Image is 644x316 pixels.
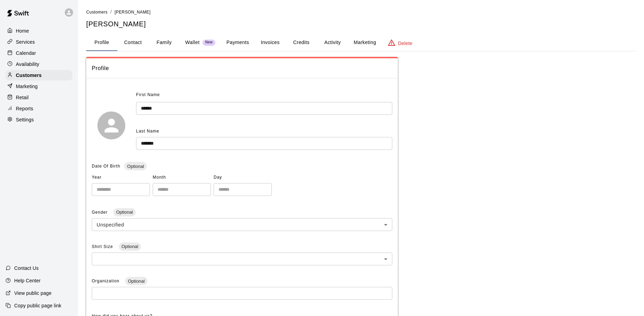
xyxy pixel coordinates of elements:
span: Month [153,172,211,183]
p: Home [16,27,29,34]
span: Organization [92,279,121,283]
li: / [110,8,112,16]
span: First Name [136,89,160,101]
span: [PERSON_NAME] [115,10,151,15]
a: Retail [6,92,72,103]
a: Customers [86,9,108,15]
a: Calendar [6,48,72,58]
a: Home [6,26,72,36]
span: New [203,40,215,45]
a: Settings [6,114,72,125]
button: Marketing [348,34,382,51]
a: Customers [6,70,72,80]
span: Year [92,172,150,183]
span: Optional [125,279,147,284]
p: Contact Us [14,265,39,272]
a: Reports [6,103,72,114]
h5: [PERSON_NAME] [86,19,636,29]
span: Shirt Size [92,244,115,249]
button: Activity [317,34,348,51]
p: Retail [16,94,29,101]
span: Optional [124,164,146,169]
button: Credits [286,34,317,51]
p: Marketing [16,83,38,90]
p: Wallet [185,39,200,46]
button: Profile [86,34,117,51]
span: Day [214,172,272,183]
span: Customers [86,10,108,15]
span: Gender [92,210,109,215]
p: View public page [14,290,52,297]
p: Reports [16,105,33,112]
p: Settings [16,116,34,123]
span: Optional [113,210,135,215]
span: Profile [92,64,392,73]
div: basic tabs example [86,34,636,51]
p: Copy public page link [14,302,61,309]
button: Contact [117,34,149,51]
p: Help Center [14,277,41,284]
span: Optional [119,244,141,249]
span: Date Of Birth [92,164,120,169]
p: Calendar [16,50,36,57]
span: Last Name [136,129,159,134]
p: Availability [16,61,39,68]
p: Customers [16,72,42,79]
div: Unspecified [92,218,392,231]
p: Delete [398,40,412,47]
a: Marketing [6,81,72,92]
p: Services [16,39,35,45]
nav: breadcrumb [86,8,636,16]
button: Invoices [254,34,286,51]
a: Availability [6,59,72,69]
button: Family [149,34,180,51]
button: Payments [221,34,254,51]
a: Services [6,37,72,47]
